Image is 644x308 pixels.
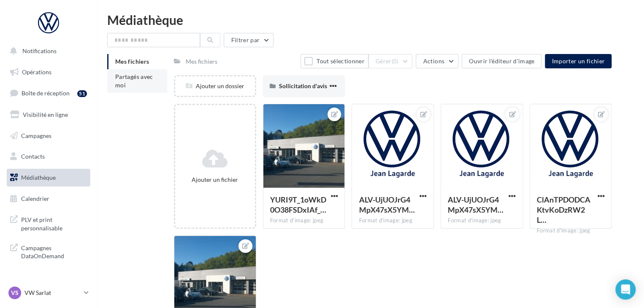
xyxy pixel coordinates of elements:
button: Actions [416,54,458,68]
span: Mes fichiers [115,58,149,65]
span: Médiathèque [21,174,56,181]
span: Importer un fichier [552,57,605,65]
a: Visibilité en ligne [5,106,92,124]
div: Ajouter un fichier [179,176,252,184]
button: Notifications [5,42,89,60]
span: Notifications [22,47,57,54]
span: Contacts [21,153,45,160]
div: Ajouter un dossier [175,82,255,90]
span: Boîte de réception [22,89,70,97]
a: Opérations [5,63,92,81]
span: Campagnes [21,132,51,139]
span: YURI9T_1oWkD0O38FSDxIAf_t7yMTj82IcIAEaTgVPJcGtwQZQ4oPGfH1OHCQrO0FePeJSJ4Nx2sY18IVQ=s0 [270,195,326,214]
div: Format d'image: jpeg [359,217,427,224]
div: Médiathèque [107,14,634,26]
div: Open Intercom Messenger [615,279,636,300]
span: ClAnTPDODCAKtvKoDzRW2LFDMDsZBhmasMW4J18VourKaYtD-L6n-vFU-yray1bKokjcqg-2mhK9CLyF0w=s0 [537,195,590,224]
button: Gérer(0) [368,54,413,68]
a: Médiathèque [5,169,92,186]
span: (0) [392,58,399,65]
span: Opérations [22,68,51,76]
a: Campagnes [5,127,92,145]
button: Ouvrir l'éditeur d'image [462,54,541,68]
span: PLV et print personnalisable [21,214,87,232]
div: Format d'image: jpeg [270,217,338,224]
span: Actions [423,57,444,65]
p: VW Sarlat [24,289,81,297]
a: PLV et print personnalisable [5,211,92,235]
a: Campagnes DataOnDemand [5,239,92,264]
button: Filtrer par [224,33,273,47]
span: ALV-UjUOJrG4MpX47sX5YMdF3esXxmU6YY4OVtS46-Rc2Wu4_-6AGGCq [359,195,414,214]
span: Sollicitation d'avis [279,82,327,89]
div: Format d'image: jpeg [448,217,516,224]
button: Importer un fichier [545,54,612,68]
a: Boîte de réception51 [5,84,92,102]
a: VS VW Sarlat [7,285,90,301]
span: VS [11,289,19,297]
span: Campagnes DataOnDemand [21,242,87,260]
span: Partagés avec moi [115,73,153,89]
span: Visibilité en ligne [23,111,68,118]
span: Calendrier [21,195,49,202]
span: ALV-UjUOJrG4MpX47sX5YMdF3esXxmU6YY4OVtS46-Rc2Wu4_-6AGGCq [448,195,503,214]
a: Calendrier [5,190,92,208]
a: Contacts [5,148,92,165]
div: 51 [77,90,87,97]
button: Tout sélectionner [300,54,368,68]
div: Format d'image: jpeg [537,227,605,235]
div: Mes fichiers [186,57,217,66]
